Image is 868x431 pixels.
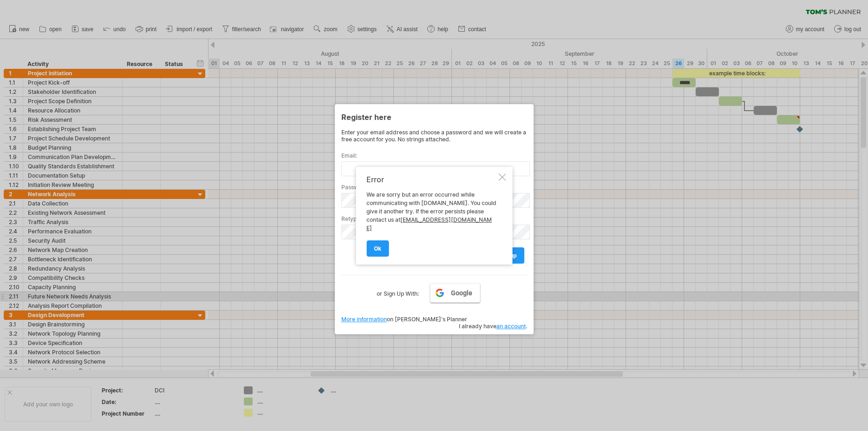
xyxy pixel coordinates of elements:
[377,283,419,299] label: or Sign Up With:
[459,323,527,330] span: I already have .
[366,216,492,232] a: [EMAIL_ADDRESS][DOMAIN_NAME]
[341,316,387,323] a: More information
[341,316,467,323] span: on [PERSON_NAME]'s Planner
[496,323,526,330] a: an account
[430,283,480,303] a: Google
[366,240,389,257] a: ok
[366,175,496,256] div: We are sorry but an error occurred while communicating with [DOMAIN_NAME]. You could give it anot...
[451,289,472,297] span: Google
[341,152,527,159] label: Email:
[366,175,496,184] div: Error
[341,129,527,143] div: Enter your email address and choose a password and we will create a free account for you. No stri...
[341,184,527,191] label: Password:
[374,245,381,252] span: ok
[341,108,527,125] div: Register here
[341,215,527,222] label: Retype password:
